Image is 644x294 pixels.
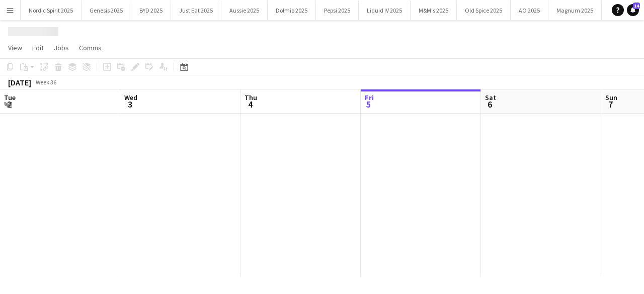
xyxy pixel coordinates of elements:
button: Aussie 2025 [221,1,268,20]
button: Nordic Spirit 2025 [21,1,82,20]
a: 14 [627,4,639,16]
span: Comms [79,43,102,52]
button: AO 2025 [511,1,548,20]
a: View [4,41,26,54]
span: 4 [243,99,257,110]
button: Magnum 2025 [548,1,602,20]
span: Tue [4,93,16,102]
div: [DATE] [8,77,31,87]
a: Comms [75,41,106,54]
button: Genesis 2025 [82,1,131,20]
span: 5 [363,99,374,110]
span: 6 [484,99,496,110]
button: Just Eat 2025 [171,1,221,20]
button: M&M's 2025 [411,1,457,20]
span: 7 [604,99,617,110]
span: Jobs [54,43,69,52]
span: 2 [3,99,16,110]
span: Sat [485,93,496,102]
button: Dolmio 2025 [268,1,316,20]
span: Week 36 [33,78,58,86]
button: BYD 2025 [131,1,171,20]
span: Thu [245,93,257,102]
span: Wed [124,93,137,102]
a: Jobs [50,41,73,54]
span: Fri [365,93,374,102]
span: View [8,43,22,52]
span: 14 [633,3,640,9]
span: Edit [32,43,44,52]
span: Sun [605,93,617,102]
button: Pepsi 2025 [316,1,359,20]
button: Liquid IV 2025 [359,1,411,20]
span: 3 [123,99,137,110]
button: Old Spice 2025 [457,1,511,20]
a: Edit [28,41,48,54]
